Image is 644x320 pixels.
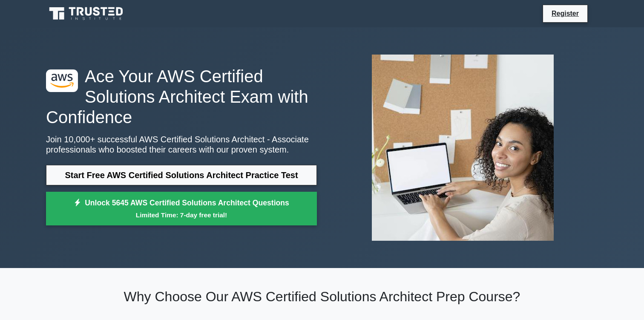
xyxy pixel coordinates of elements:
h2: Why Choose Our AWS Certified Solutions Architect Prep Course? [46,288,598,305]
p: Join 10,000+ successful AWS Certified Solutions Architect - Associate professionals who boosted t... [46,134,317,155]
small: Limited Time: 7-day free trial! [57,210,306,220]
a: Unlock 5645 AWS Certified Solutions Architect QuestionsLimited Time: 7-day free trial! [46,192,317,226]
a: Start Free AWS Certified Solutions Architect Practice Test [46,165,317,185]
a: Register [546,8,584,19]
h1: Ace Your AWS Certified Solutions Architect Exam with Confidence [46,66,317,127]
